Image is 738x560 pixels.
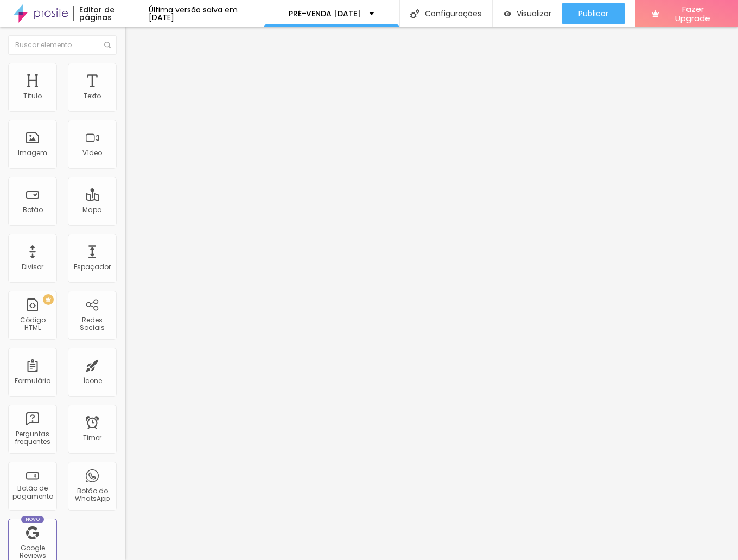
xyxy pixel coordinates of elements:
[84,92,101,100] div: Texto
[104,42,111,48] img: Icone
[11,316,54,332] div: Código HTML
[493,3,563,24] button: Visualizar
[22,263,43,271] div: Divisor
[23,206,43,214] div: Botão
[410,9,419,18] img: Icone
[664,4,722,23] span: Fazer Upgrade
[517,9,551,18] span: Visualizar
[504,9,512,18] img: view-1.svg
[149,6,264,21] div: Última versão salva em [DATE]
[578,9,608,18] span: Publicar
[18,149,47,157] div: Imagem
[289,10,361,17] p: PRÉ-VENDA [DATE]
[562,3,625,24] button: Publicar
[74,263,111,271] div: Espaçador
[11,430,54,446] div: Perguntas frequentes
[21,516,44,523] div: Novo
[71,316,113,332] div: Redes Sociais
[11,544,54,560] div: Google Reviews
[83,377,102,385] div: Ícone
[11,485,54,500] div: Botão de pagamento
[71,487,113,503] div: Botão do WhatsApp
[83,434,101,442] div: Timer
[82,206,102,214] div: Mapa
[73,6,149,21] div: Editor de páginas
[82,149,102,157] div: Vídeo
[15,377,50,385] div: Formulário
[125,27,738,560] iframe: Editor
[23,92,42,100] div: Título
[8,35,117,55] input: Buscar elemento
